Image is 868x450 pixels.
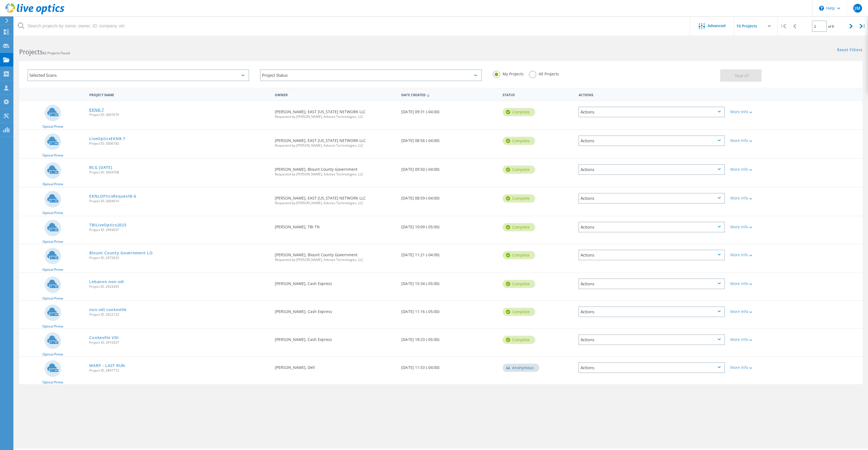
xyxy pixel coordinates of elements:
[778,16,789,36] div: |
[730,338,792,341] div: More Info
[42,297,63,300] span: Optical Prime
[42,125,63,128] span: Optical Prime
[89,166,112,169] a: BCG [DATE]
[42,353,63,356] span: Optical Prime
[578,278,725,289] div: Actions
[275,258,396,261] span: Requested by [PERSON_NAME], Advizex Technologies, LLC
[730,366,792,369] div: More Info
[275,173,396,176] span: Requested by [PERSON_NAME], Advizex Technologies, LLC
[89,341,269,344] span: Project ID: 2910337
[272,273,399,291] div: [PERSON_NAME], Cash Express
[89,137,125,141] a: LiveOpticsEKN8-7
[42,211,63,215] span: Optical Prime
[503,251,535,259] div: Complete
[503,280,535,288] div: Complete
[89,228,269,232] span: Project ID: 2993037
[503,108,535,116] div: Complete
[578,222,725,232] div: Actions
[503,194,535,203] div: Complete
[43,51,70,55] span: 82 Projects Found
[730,310,792,314] div: More Info
[42,268,63,271] span: Optical Prime
[578,164,725,175] div: Actions
[42,325,63,328] span: Optical Prime
[275,115,396,118] span: Requested by [PERSON_NAME], Advizex Technologies, LLC
[89,194,136,198] a: EKNLOPticsRequest8-6
[272,101,399,124] div: [PERSON_NAME], EAST [US_STATE] NETWORK LLC
[399,357,500,375] div: [DATE] 11:53 (-04:00)
[503,137,535,145] div: Complete
[89,285,269,288] span: Project ID: 2922435
[272,187,399,210] div: [PERSON_NAME], EAST [US_STATE] NETWORK LLC
[578,107,725,117] div: Actions
[89,369,269,372] span: Project ID: 2897772
[399,216,500,234] div: [DATE] 10:09 (-05:00)
[89,200,269,203] span: Project ID: 3004619
[14,16,690,36] input: Search projects by name, owner, ID, company, etc
[399,329,500,347] div: [DATE] 18:23 (-05:00)
[89,364,125,368] a: WARP - LAST RUN
[89,280,124,284] a: Lebanon non-vdi
[730,110,792,114] div: More Info
[399,187,500,206] div: [DATE] 08:59 (-04:00)
[529,71,559,76] label: All Projects
[89,113,269,116] span: Project ID: 3007679
[89,142,269,145] span: Project ID: 3006183
[272,329,399,347] div: [PERSON_NAME], Cash Express
[89,308,127,312] a: non-vdi cookeville
[730,282,792,286] div: More Info
[89,256,269,260] span: Project ID: 2972633
[42,154,63,157] span: Optical Prime
[89,336,119,340] a: Cookeville VDI
[730,225,792,229] div: More Info
[503,364,539,372] div: Anonymous
[730,253,792,257] div: More Info
[500,89,576,99] div: Status
[275,201,396,205] span: Requested by [PERSON_NAME], Advizex Technologies, LLC
[578,135,725,146] div: Actions
[503,166,535,174] div: Complete
[730,167,792,171] div: More Info
[857,16,868,36] div: |
[578,306,725,317] div: Actions
[828,24,834,29] span: of 9
[27,69,249,81] div: Selected Scans
[576,89,728,99] div: Actions
[855,6,860,10] span: JM
[42,240,63,243] span: Optical Prime
[819,6,824,11] svg: \n
[399,273,500,291] div: [DATE] 15:34 (-05:00)
[89,251,152,255] a: Blount County Government LO
[86,89,272,99] div: Project Name
[399,130,500,148] div: [DATE] 08:56 (-04:00)
[503,308,535,316] div: Complete
[503,223,535,231] div: Complete
[89,171,269,174] span: Project ID: 3004708
[399,244,500,262] div: [DATE] 11:21 (-04:00)
[837,48,863,53] a: Reset Filters
[399,89,500,100] div: Date Created
[272,216,399,234] div: [PERSON_NAME], TBI TN
[89,108,104,112] a: EKN8-7
[720,69,762,82] button: Search
[399,101,500,119] div: [DATE] 09:31 (-04:00)
[578,334,725,345] div: Actions
[275,144,396,147] span: Requested by [PERSON_NAME], Advizex Technologies, LLC
[272,244,399,267] div: [PERSON_NAME], Blount County Government
[272,89,399,99] div: Owner
[399,301,500,319] div: [DATE] 11:16 (-05:00)
[399,159,500,177] div: [DATE] 09:50 (-04:00)
[272,357,399,375] div: [PERSON_NAME], Dell
[493,71,523,76] label: My Projects
[578,193,725,204] div: Actions
[272,159,399,181] div: [PERSON_NAME], Blount County Government
[260,69,482,81] div: Project Status
[19,47,43,56] b: Projects
[578,250,725,260] div: Actions
[730,196,792,200] div: More Info
[42,381,63,384] span: Optical Prime
[578,362,725,373] div: Actions
[730,139,792,143] div: More Info
[89,313,269,316] span: Project ID: 2922123
[272,301,399,319] div: [PERSON_NAME], Cash Express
